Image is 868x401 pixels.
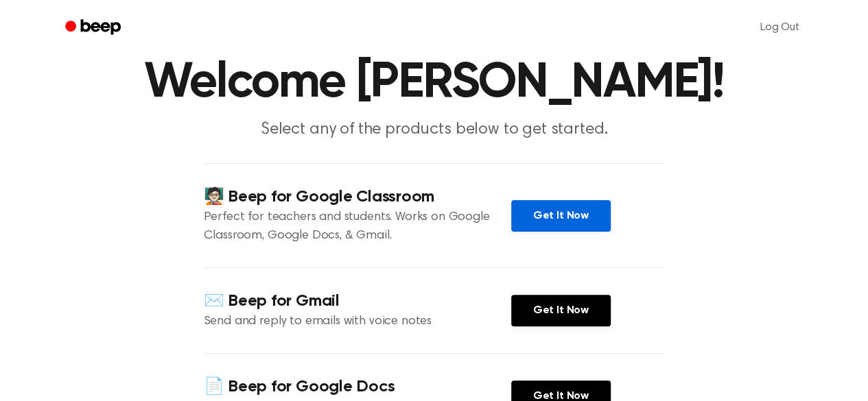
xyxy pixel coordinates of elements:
h1: Welcome [PERSON_NAME]! [83,58,786,108]
a: Get It Now [511,200,611,232]
h4: ✉️ Beep for Gmail [204,290,511,313]
p: Perfect for teachers and students. Works on Google Classroom, Google Docs, & Gmail. [204,208,511,245]
p: Select any of the products below to get started. [171,119,698,141]
h4: 🧑🏻‍🏫 Beep for Google Classroom [204,186,511,208]
a: Beep [56,14,133,41]
p: Send and reply to emails with voice notes [204,313,511,331]
h4: 📄 Beep for Google Docs [204,376,511,398]
a: Log Out [747,11,813,44]
a: Get It Now [511,295,611,326]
